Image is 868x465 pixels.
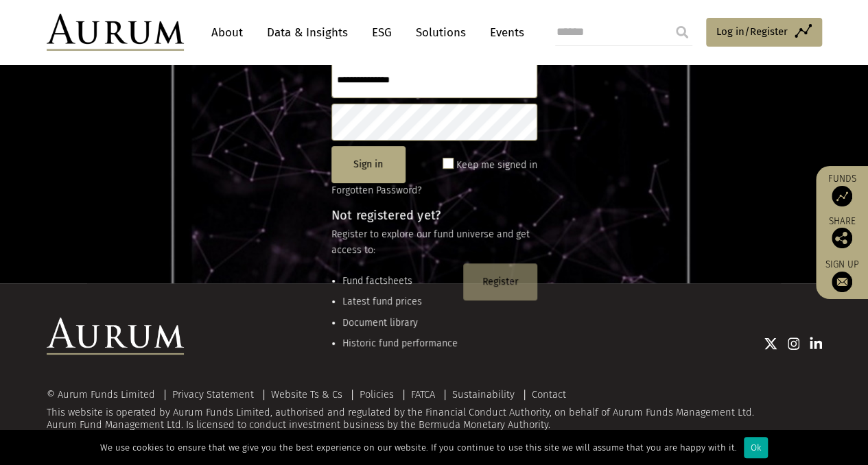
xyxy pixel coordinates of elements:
div: This website is operated by Aurum Funds Limited, authorised and regulated by the Financial Conduc... [47,389,822,431]
a: Forgotten Password? [331,184,421,196]
p: Register to explore our fund universe and get access to: [331,227,537,258]
a: Sign up [823,259,861,292]
a: Events [483,20,524,45]
img: Share this post [832,228,852,248]
a: About [204,20,250,45]
img: Sign up to our newsletter [832,272,852,292]
div: © Aurum Funds Limited [47,390,162,400]
li: Document library [342,315,458,331]
div: Share [823,217,861,248]
a: Log in/Register [706,18,822,47]
img: Aurum [47,14,184,51]
a: Contact [532,388,566,401]
a: FATCA [411,388,435,401]
a: Data & Insights [260,20,355,45]
button: Register [463,263,537,300]
a: Funds [823,173,861,206]
a: Solutions [409,20,473,45]
h4: Not registered yet? [331,209,537,222]
a: ESG [365,20,399,45]
input: Submit [668,19,696,46]
img: Twitter icon [764,337,777,350]
img: Instagram icon [788,337,800,350]
div: Ok [744,437,768,458]
label: Keep me signed in [456,157,537,174]
li: Latest fund prices [342,294,458,309]
img: Access Funds [832,186,852,206]
a: Sustainability [452,388,515,401]
span: Log in/Register [716,23,788,40]
img: Aurum Logo [47,318,184,355]
a: Website Ts & Cs [271,388,342,401]
a: Privacy Statement [172,388,254,401]
img: Linkedin icon [810,337,822,350]
a: Policies [360,388,394,401]
li: Fund factsheets [342,274,458,289]
button: Sign in [331,146,406,183]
